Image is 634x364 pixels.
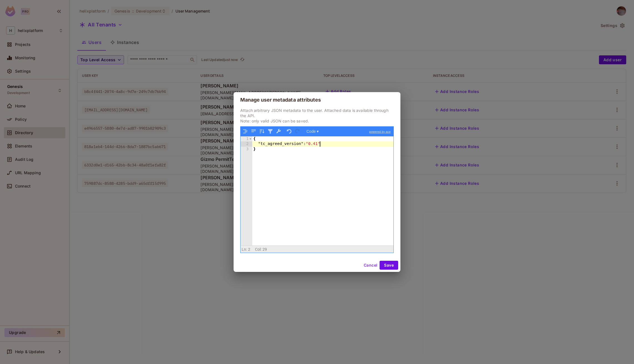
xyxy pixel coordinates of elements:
button: Sort contents [258,128,266,135]
button: Compact JSON data, remove all whitespaces (Ctrl+Shift+I) [250,128,257,135]
button: Format JSON data, with proper indentation and line feeds (Ctrl+I) [242,128,249,135]
button: Repair JSON: fix quotes and escape characters, remove comments and JSONP notation, turn JavaScrip... [275,128,282,135]
div: 1 [241,136,252,142]
a: powered by ace [366,127,393,137]
button: Cancel [361,261,380,270]
button: Save [380,261,398,270]
p: Attach arbitrary JSON metadata to the user. Attached data is available through the API. Note: onl... [240,108,394,124]
button: Filter, sort, or transform contents [267,128,274,135]
span: Ln: [242,247,247,252]
span: 29 [262,247,267,252]
button: Code ▾ [304,128,321,135]
div: 2 [241,141,252,147]
button: Undo last action (Ctrl+Z) [286,128,293,135]
h2: Manage user metadata attributes [234,92,400,108]
button: Redo (Ctrl+Shift+Z) [294,128,301,135]
span: 2 [248,247,250,252]
div: 3 [241,147,252,152]
span: Col: [255,247,262,252]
